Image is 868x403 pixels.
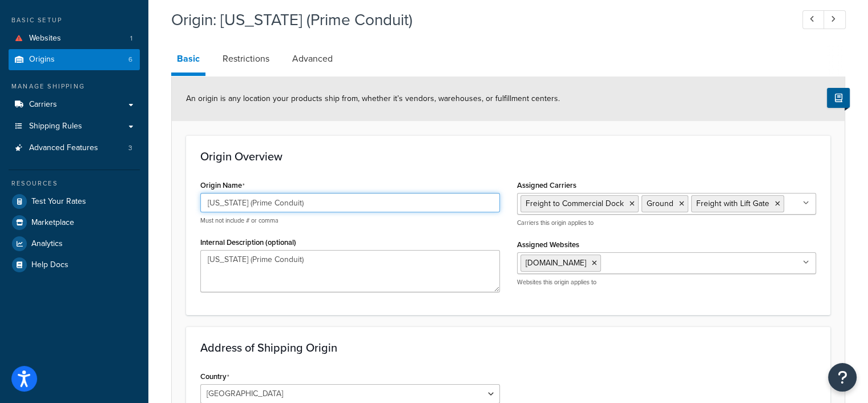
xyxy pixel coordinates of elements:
li: Advanced Features [9,138,140,159]
a: Advanced Features3 [9,138,140,159]
label: Assigned Carriers [517,181,576,190]
span: Analytics [31,239,63,249]
a: Advanced [286,45,338,72]
label: Origin Name [200,181,245,190]
a: Carriers [9,94,140,115]
p: Websites this origin applies to [517,278,817,287]
span: Advanced Features [29,143,98,153]
a: Websites1 [9,28,140,49]
div: Manage Shipping [9,82,140,91]
span: Origins [29,55,55,65]
a: Basic [171,45,205,76]
label: Internal Description (optional) [200,238,296,247]
p: Must not include # or comma [200,216,500,225]
div: Resources [9,179,140,188]
textarea: [US_STATE] (Prime Conduit) [200,250,500,292]
a: Test Your Rates [9,191,140,212]
span: [DOMAIN_NAME] [526,257,586,269]
span: An origin is any location your products ship from, whether it’s vendors, warehouses, or fulfillme... [186,92,560,104]
span: 3 [128,143,132,153]
a: Origins6 [9,49,140,70]
a: Marketplace [9,212,140,233]
button: Show Help Docs [827,88,850,108]
p: Carriers this origin applies to [517,219,817,227]
a: Restrictions [217,45,275,72]
span: Test Your Rates [31,197,86,207]
span: 6 [128,55,132,65]
h3: Address of Shipping Origin [200,341,816,354]
span: Websites [29,34,61,43]
a: Help Docs [9,255,140,275]
span: Freight with Lift Gate [696,198,769,209]
a: Previous Record [802,10,825,29]
span: Freight to Commercial Dock [526,198,624,209]
button: Open Resource Center [828,363,857,392]
span: Carriers [29,100,57,110]
span: Ground [647,198,673,209]
label: Country [200,372,229,381]
a: Analytics [9,233,140,254]
span: Shipping Rules [29,122,82,131]
span: 1 [130,34,132,43]
li: Origins [9,49,140,70]
a: Shipping Rules [9,116,140,137]
div: Basic Setup [9,15,140,25]
h1: Origin: [US_STATE] (Prime Conduit) [171,9,781,31]
label: Assigned Websites [517,240,579,249]
a: Next Record [823,10,846,29]
span: Help Docs [31,260,68,270]
h3: Origin Overview [200,150,816,163]
span: Marketplace [31,218,74,228]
